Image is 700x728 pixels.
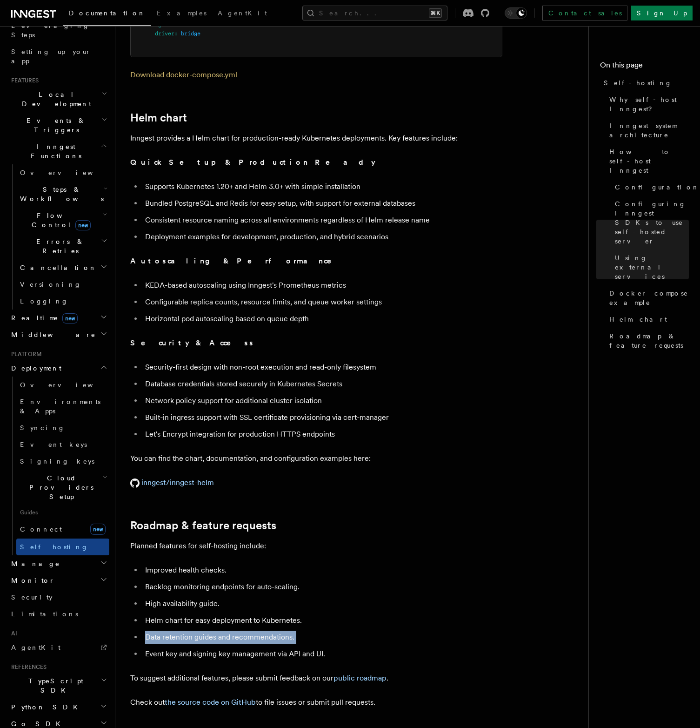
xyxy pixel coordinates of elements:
[7,90,101,108] span: Local Development
[20,381,116,389] span: Overview
[611,249,689,285] a: Using external services
[16,505,109,520] span: Guides
[609,147,689,175] span: How to self-host Inngest
[20,424,65,431] span: Syncing
[142,312,502,325] li: Horizontal pod autoscaling based on queue depth
[142,394,502,407] li: Network policy support for additional cluster isolation
[142,580,502,593] li: Backlog monitoring endpoints for auto-scaling.
[142,614,502,627] li: Helm chart for easy deployment to Kubernetes.
[130,478,214,487] a: inngest/inngest-helm
[16,185,104,203] span: Steps & Workflows
[7,360,109,377] button: Deployment
[142,296,502,309] li: Configurable replica counts, resource limits, and queue worker settings
[600,74,689,91] a: Self-hosting
[609,121,689,140] span: Inngest system architecture
[181,30,200,37] span: bridge
[7,116,101,135] span: Events & Triggers
[16,377,109,393] a: Overview
[69,9,146,17] span: Documentation
[130,696,502,709] p: Check out to file issues or submit pull requests.
[16,419,109,436] a: Syncing
[20,441,87,448] span: Event keys
[142,377,502,391] li: Database credentials stored securely in Kubernetes Secrets
[7,138,109,164] button: Inngest Functions
[16,233,109,259] button: Errors & Retries
[7,555,109,572] button: Manage
[505,7,527,19] button: Toggle dark mode
[542,6,627,20] a: Contact sales
[16,181,109,207] button: Steps & Workflows
[130,519,276,532] a: Roadmap & feature requests
[142,230,502,243] li: Deployment examples for development, production, and hybrid scenarios
[20,543,88,551] span: Self hosting
[615,199,689,246] span: Configuring Inngest SDKs to use self-hosted server
[155,30,174,37] span: driver
[7,630,17,637] span: AI
[609,331,689,350] span: Roadmap & feature requests
[333,674,387,682] a: public roadmap
[604,78,672,88] span: Self-hosting
[609,95,689,114] span: Why self-host Inngest?
[130,111,187,124] a: Helm chart
[218,9,267,17] span: AgentKit
[16,473,103,501] span: Cloud Providers Setup
[609,315,667,324] span: Helm chart
[157,9,207,17] span: Examples
[130,539,502,553] p: Planned features for self-hosting include:
[75,220,91,230] span: new
[611,179,689,195] a: Configuration
[197,21,200,28] span: :
[302,6,447,20] button: Search...⌘K
[7,639,109,656] a: AgentKit
[7,17,109,43] a: Leveraging Steps
[16,263,97,272] span: Cancellation
[11,48,91,65] span: Setting up your app
[142,411,502,424] li: Built-in ingress support with SSL certificate provisioning via cert-manager
[7,310,109,326] button: Realtimenew
[20,169,116,176] span: Overview
[142,428,502,441] li: Let's Encrypt integration for production HTTPS endpoints
[16,453,109,470] a: Signing keys
[606,91,689,117] a: Why self-host Inngest?
[142,631,502,644] li: Data retention guides and recommendations.
[142,647,502,661] li: Event key and signing key management via API and UI.
[16,436,109,453] a: Event keys
[16,539,109,555] a: Self hosting
[212,3,273,25] a: AgentKit
[20,297,68,305] span: Logging
[16,276,109,293] a: Versioning
[148,21,197,28] span: inngest-network
[90,524,106,535] span: new
[165,698,256,707] a: the source code on GitHub
[7,86,109,112] button: Local Development
[142,197,502,210] li: Bundled PostgreSQL and Redis for easy setup, with support for external databases
[16,164,109,181] a: Overview
[11,593,53,601] span: Security
[62,313,78,324] span: new
[16,520,109,539] a: Connectnew
[16,259,109,276] button: Cancellation
[606,143,689,179] a: How to self-host Inngest
[7,559,60,568] span: Manage
[16,470,109,505] button: Cloud Providers Setup
[7,576,55,585] span: Monitor
[611,195,689,249] a: Configuring Inngest SDKs to use self-hosted server
[16,393,109,419] a: Environments & Apps
[631,6,693,20] a: Sign Up
[130,672,502,685] p: To suggest additional features, please submit feedback on our .
[7,326,109,343] button: Middleware
[11,644,60,651] span: AgentKit
[7,43,109,69] a: Setting up your app
[7,663,47,671] span: References
[130,158,375,167] strong: Quick Setup & Production Ready
[174,30,178,37] span: :
[606,311,689,328] a: Helm chart
[7,702,83,712] span: Python SDK
[600,60,689,74] h4: On this page
[7,313,78,323] span: Realtime
[606,117,689,143] a: Inngest system architecture
[7,676,100,695] span: TypeScript SDK
[7,606,109,622] a: Limitations
[7,164,109,310] div: Inngest Functions
[142,361,502,374] li: Security-first design with non-root execution and read-only filesystem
